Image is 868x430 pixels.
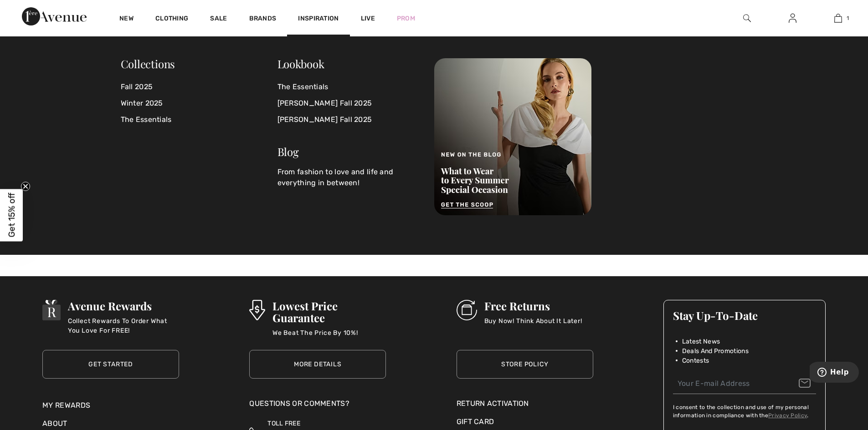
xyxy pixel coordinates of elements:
a: The Essentials [277,79,423,95]
a: Fall 2025 [121,79,277,95]
span: Get 15% off [6,193,17,238]
a: Clothing [155,15,188,24]
a: Privacy Policy [768,412,807,419]
img: New on the Blog [434,58,591,215]
a: 1 [816,13,860,24]
iframe: Opens a widget where you can find more information [810,362,859,384]
a: Sign In [781,13,804,24]
img: Lowest Price Guarantee [249,300,265,320]
span: Contests [682,356,709,365]
img: My Info [789,13,796,24]
h3: Free Returns [484,300,582,312]
a: Return Activation [457,398,593,409]
p: Buy Now! Think About It Later! [484,316,582,334]
a: [PERSON_NAME] Fall 2025 [277,111,423,128]
a: Brands [249,15,277,24]
span: Latest News [682,337,720,346]
span: Collections [121,56,175,71]
a: New [119,15,134,24]
a: New on the Blog [434,132,591,141]
label: I consent to the collection and use of my personal information in compliance with the . [673,403,816,420]
h3: Lowest Price Guarantee [272,300,386,324]
span: Inspiration [298,15,339,24]
h3: Stay Up-To-Date [673,309,816,321]
p: Collect Rewards To Order What You Love For FREE! [68,316,179,334]
a: Lookbook [277,56,324,71]
a: Live [361,14,375,23]
img: My Bag [834,13,842,24]
a: Get Started [42,350,179,379]
span: Deals And Promotions [682,346,749,356]
button: Close teaser [21,182,30,191]
img: Avenue Rewards [42,300,61,320]
a: Gift Card [457,416,593,427]
img: search the website [743,13,751,24]
img: 1ère Avenue [22,7,87,25]
div: Questions or Comments? [249,398,386,414]
a: Store Policy [457,350,593,379]
p: We Beat The Price By 10%! [272,328,386,346]
img: Free Returns [457,300,477,320]
a: The Essentials [121,111,277,128]
a: Blog [277,144,299,159]
a: Prom [397,14,415,23]
h3: Avenue Rewards [68,300,179,312]
a: [PERSON_NAME] Fall 2025 [277,95,423,111]
p: From fashion to love and life and everything in between! [277,167,423,188]
a: My Rewards [42,401,90,410]
span: 1 [847,14,849,22]
a: More Details [249,350,386,379]
a: Sale [210,15,227,24]
a: Winter 2025 [121,95,277,111]
input: Your E-mail Address [673,374,816,394]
